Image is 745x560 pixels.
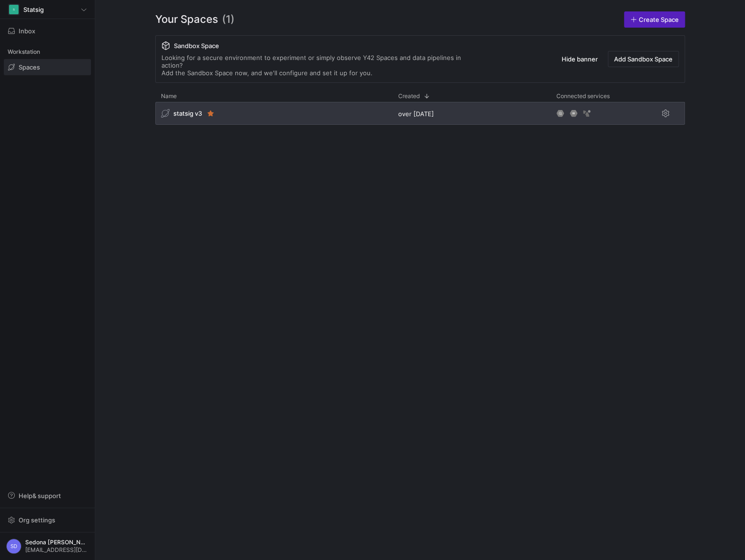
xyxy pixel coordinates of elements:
[19,27,35,35] span: Inbox
[19,492,61,500] span: Help & support
[25,547,89,553] span: [EMAIL_ADDRESS][DOMAIN_NAME]
[556,93,610,100] span: Connected services
[9,5,19,14] div: S
[608,51,679,67] button: Add Sandbox Space
[4,23,91,39] button: Inbox
[155,102,685,129] div: Press SPACE to select this row.
[173,110,202,117] span: statsig v3
[398,93,420,100] span: Created
[222,11,234,28] span: (1)
[4,488,91,504] button: Help& support
[174,42,219,50] span: Sandbox Space
[624,11,685,28] a: Create Space
[4,59,91,75] a: Spaces
[161,54,481,77] div: Looking for a secure environment to experiment or simply observe Y42 Spaces and data pipelines in...
[4,512,91,528] button: Org settings
[23,6,44,13] span: Statsig
[4,517,91,525] a: Org settings
[562,55,598,63] span: Hide banner
[614,55,673,63] span: Add Sandbox Space
[6,539,21,554] div: SD
[398,110,434,118] span: over [DATE]
[555,51,604,67] button: Hide banner
[161,93,177,100] span: Name
[25,539,89,546] span: Sedona [PERSON_NAME]
[19,516,55,524] span: Org settings
[4,45,91,59] div: Workstation
[4,536,91,556] button: SDSedona [PERSON_NAME][EMAIL_ADDRESS][DOMAIN_NAME]
[19,63,40,71] span: Spaces
[155,11,218,28] span: Your Spaces
[639,16,679,23] span: Create Space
